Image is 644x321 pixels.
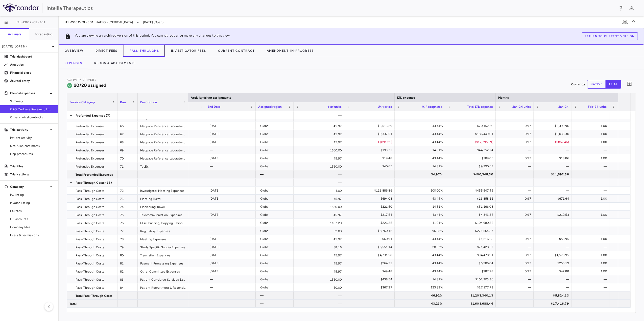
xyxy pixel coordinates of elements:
[76,243,105,251] span: Pass-Through Costs
[606,80,621,89] button: trial
[210,122,253,130] div: [DATE]
[538,235,569,243] div: $58.95
[10,144,54,148] span: Site & lab cost matrix
[571,82,585,87] p: Currency
[10,152,54,156] span: Map procedures
[46,4,615,12] div: Intellia Therapeutics
[294,211,344,219] div: 45.97
[120,100,126,104] span: Row
[69,100,95,104] span: Service Category
[294,138,344,146] div: 45.97
[349,122,392,130] div: $3,513.29
[399,211,443,219] div: 43.44%
[260,138,291,146] div: Global
[75,33,230,39] p: You are viewing an archived version of this period. You cannot reopen or make any changes to this...
[260,203,291,211] div: Global
[294,122,344,130] div: 45.97
[450,195,493,203] div: $13,858.22
[89,45,124,57] button: Direct Fees
[260,130,291,138] div: Global
[538,243,569,251] div: —
[538,203,569,211] div: —
[294,154,344,162] div: 45.97
[138,219,188,227] div: Misc. Printing, Copying, Shipping Expenses
[576,146,607,154] div: —
[450,146,493,154] div: $44,752.74
[74,82,106,89] h6: 20/20 assigned
[260,146,291,154] div: Global
[399,130,443,138] div: 43.44%
[450,130,493,138] div: $186,449.01
[10,172,54,177] p: Trial settings
[294,170,344,178] div: —
[138,195,188,202] div: Meeting Travel
[399,186,443,195] div: 100.00%
[10,107,54,112] span: CRO Medpace Research, Inc.
[10,99,54,103] span: Summary
[138,211,188,219] div: Telecommunication Expenses
[260,170,291,178] div: —
[117,267,138,275] div: 82
[538,227,569,235] div: —
[498,96,509,99] span: Months
[117,130,138,138] div: 67
[10,193,54,197] span: PO listing
[261,45,320,57] button: Amendment-In-Progress
[538,219,569,227] div: —
[210,130,253,138] div: [DATE]
[117,162,138,170] div: 71
[422,105,443,109] span: % Recognized
[294,130,344,138] div: 45.97
[210,219,253,227] div: —
[210,227,253,235] div: —
[576,195,607,203] div: 1.00
[349,251,392,259] div: $4,731.58
[349,146,392,154] div: $193.73
[138,259,188,267] div: Payment Processing Expenses
[399,259,443,267] div: 43.44%
[76,251,105,259] span: Pass-Through Costs
[76,154,105,163] span: Prefunded Expenses
[397,96,415,99] span: LTD expense
[576,186,607,195] div: —
[117,219,138,227] div: 76
[117,203,138,210] div: 74
[117,283,138,291] div: 84
[500,251,531,259] div: 0.97
[399,227,443,235] div: 96.88%
[576,154,607,162] div: 1.00
[399,138,443,146] div: 43.44%
[399,195,443,203] div: 43.44%
[260,219,291,227] div: Global
[538,138,569,146] div: ($862.46)
[450,162,493,170] div: $9,390.63
[500,154,531,162] div: 0.97
[210,243,253,251] div: [DATE]
[349,243,392,251] div: $6,551.14
[117,186,138,194] div: 72
[576,211,607,219] div: 1.00
[399,267,443,275] div: 43.44%
[500,259,531,267] div: 0.97
[349,267,392,275] div: $49.48
[260,259,291,267] div: Global
[10,62,54,67] p: Analytics
[260,154,291,162] div: Global
[210,211,253,219] div: [DATE]
[576,203,607,211] div: —
[260,186,291,195] div: Global
[450,138,493,146] div: ($17,795.39)
[2,44,50,49] p: [DATE] (Open)
[450,251,493,259] div: $94,478.91
[260,251,291,259] div: Global
[3,4,39,12] img: logo-full-SnFGN8VE.png
[76,171,113,179] span: Total Prefunded Expenses
[76,187,105,195] span: Pass-Through Costs
[76,259,105,268] span: Pass-Through Costs
[138,251,188,259] div: Translation Expenses
[67,78,97,82] span: Activity Drivers
[117,154,138,162] div: 70
[294,195,344,202] div: 45.97
[76,122,105,130] span: Prefunded Expenses
[399,146,443,154] div: 14.81%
